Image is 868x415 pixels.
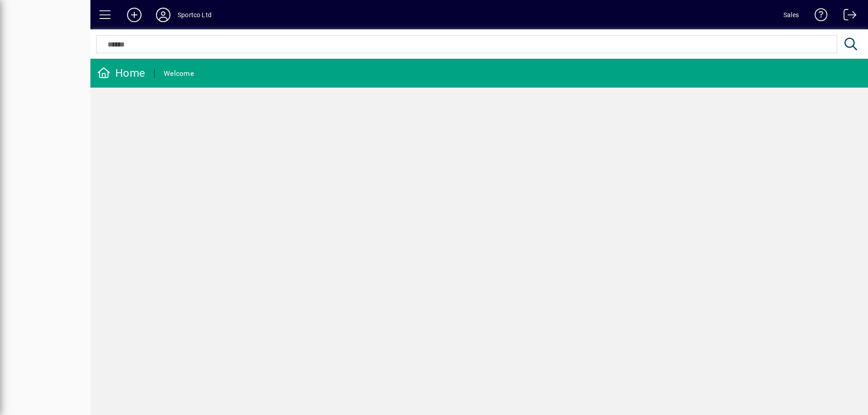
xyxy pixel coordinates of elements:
div: Sportco Ltd [178,8,212,22]
div: Sales [783,8,799,22]
a: Knowledge Base [808,2,828,31]
a: Logout [837,2,857,31]
button: Profile [149,7,178,23]
div: Home [97,66,145,80]
div: Welcome [164,66,194,81]
button: Add [120,7,149,23]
